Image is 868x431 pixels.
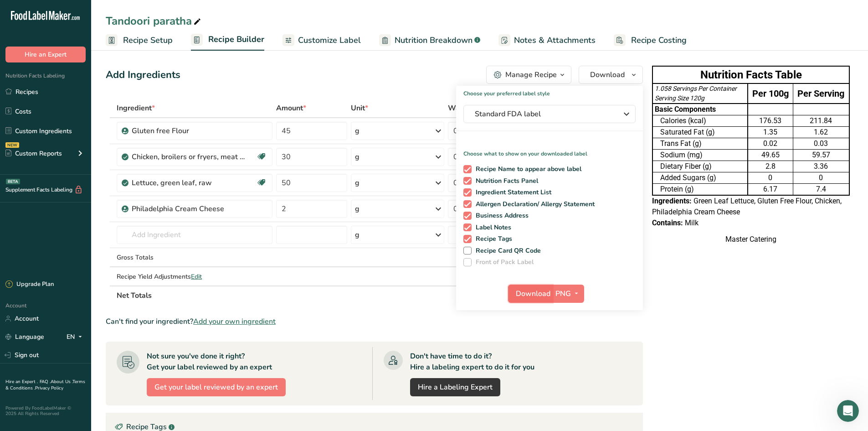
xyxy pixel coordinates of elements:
span: 120g [690,94,704,102]
td: Saturated Fat (g) [652,127,748,138]
span: Recipe Costing [631,34,687,47]
div: g [355,125,360,136]
span: Recipe Builder [208,33,264,46]
span: Nutrition Facts Panel [472,177,539,185]
span: Get your label reviewed by an expert [154,382,278,393]
a: Recipe Builder [191,29,264,51]
div: 7.4 [795,184,847,195]
span: Ingredients: [652,197,692,205]
div: 0.02 [750,138,791,149]
div: Master Catering [652,234,850,245]
div: 211.84 [795,115,847,126]
a: Nutrition Breakdown [379,30,480,51]
button: Download [508,285,553,303]
div: Add Ingredients [106,68,180,83]
td: Per 100g [748,83,793,104]
span: Notes & Attachments [514,34,596,47]
div: 0.03 [795,138,847,149]
input: Add Ingredient [117,226,272,244]
a: Terms & Conditions . [5,379,85,391]
td: Basic Components [652,104,748,115]
span: Amount [276,103,306,114]
div: Tandoori paratha [106,13,203,29]
td: Per Serving [793,83,849,104]
div: Don't have time to do it? Hire a labeling expert to do it for you [410,351,534,373]
button: PNG [553,285,584,303]
td: Added Sugars (g) [652,172,748,184]
h1: Choose your preferred label style [456,86,643,98]
iframe: Intercom live chat [837,400,859,422]
div: BETA [6,179,20,184]
span: Green Leaf Lettuce, Gluten Free Flour, Chicken, Philadelphia Cream Cheese [652,197,842,216]
td: Sodium (mg) [652,150,748,161]
div: 1.35 [750,127,791,138]
span: Add your own ingredient [193,316,276,327]
td: Protein (g) [652,184,748,196]
span: Customize Label [298,34,361,47]
div: 6.17 [750,184,791,195]
span: Allergen Declaration/ Allergy Statement [472,200,595,208]
span: Front of Pack Label [472,258,534,266]
a: Language [5,329,44,345]
a: Notes & Attachments [498,30,596,51]
span: Download [590,69,625,80]
div: 1.62 [795,127,847,138]
a: Recipe Costing [614,30,687,51]
div: Not sure you've done it right? Get your label reviewed by an expert [147,351,272,373]
th: Nutrition Facts Table [652,66,849,83]
div: Gross Totals [117,253,272,262]
div: Chicken, broilers or fryers, meat and skin, raw [132,151,246,162]
a: About Us . [51,379,72,385]
div: 1.058 Servings Per Container [655,84,745,93]
td: Trans Fat (g) [652,138,748,150]
div: 59.57 [795,150,847,161]
span: PNG [555,288,571,299]
div: g [355,229,360,240]
button: Get your label reviewed by an expert [147,378,286,396]
span: Ingredient Statement List [472,188,552,197]
td: Calories (kcal) [652,115,748,127]
span: Recipe Name to appear above label [472,165,582,173]
span: Ingredient [117,103,155,114]
a: Recipe Setup [106,30,173,51]
div: 49.65 [750,150,791,161]
button: Hire an Expert [5,47,86,62]
div: 0 [750,172,791,183]
a: FAQ . [40,379,51,385]
span: Milk [685,218,699,227]
span: Nutrition Breakdown [395,34,473,47]
div: NEW [5,142,19,148]
button: Standard FDA label [463,105,636,123]
div: EN [67,332,86,343]
div: Custom Reports [5,149,62,158]
a: Privacy Policy [35,385,63,391]
div: Powered By FoodLabelMaker © 2025 All Rights Reserved [5,405,86,416]
span: Recipe Setup [123,34,173,47]
div: Upgrade Plan [5,280,54,289]
a: Hire a Labeling Expert [410,378,500,396]
span: Label Notes [472,223,512,232]
button: Download [579,66,643,84]
div: 0 [795,172,847,183]
span: Download [516,288,550,299]
div: Gluten free Flour [132,125,246,136]
span: Unit [351,103,368,114]
div: Philadelphia Cream Cheese [132,203,246,214]
span: Serving Size [655,94,688,102]
div: Manage Recipe [505,69,557,80]
a: Hire an Expert . [5,379,38,385]
button: Manage Recipe [486,66,571,84]
div: 2.8 [750,161,791,172]
th: Net Totals [115,286,521,305]
span: Recipe Tags [472,235,513,243]
p: Choose what to show on your downloaded label [456,142,643,158]
div: 176.53 [750,115,791,126]
div: Recipe Yield Adjustments [117,272,272,281]
div: Waste [448,103,481,114]
a: Customize Label [282,30,361,51]
span: Business Address [472,212,529,220]
div: Can't find your ingredient? [106,316,643,327]
span: Standard FDA label [475,109,611,119]
div: g [355,177,360,188]
div: 3.36 [795,161,847,172]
